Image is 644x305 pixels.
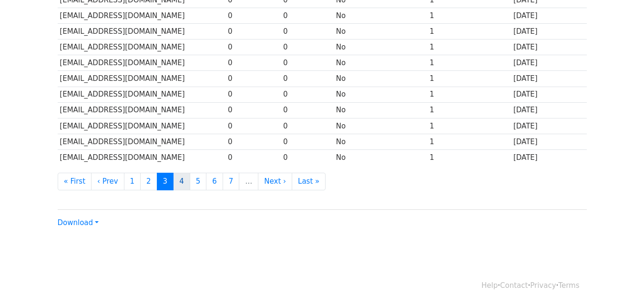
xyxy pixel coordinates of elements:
[58,149,226,165] td: [EMAIL_ADDRESS][DOMAIN_NAME]
[58,87,226,102] td: [EMAIL_ADDRESS][DOMAIN_NAME]
[58,218,99,227] a: Download
[281,24,334,39] td: 0
[281,149,334,165] td: 0
[334,134,427,149] td: No
[225,118,281,134] td: 0
[511,55,586,71] td: [DATE]
[225,149,281,165] td: 0
[292,173,326,190] a: Last »
[225,87,281,102] td: 0
[58,118,226,134] td: [EMAIL_ADDRESS][DOMAIN_NAME]
[530,281,556,290] a: Privacy
[281,39,334,55] td: 0
[427,24,511,39] td: 1
[427,102,511,118] td: 1
[225,24,281,39] td: 0
[558,281,579,290] a: Terms
[481,281,498,290] a: Help
[511,102,586,118] td: [DATE]
[334,71,427,87] td: No
[427,39,511,55] td: 1
[511,87,586,102] td: [DATE]
[281,102,334,118] td: 0
[225,71,281,87] td: 0
[427,87,511,102] td: 1
[511,134,586,149] td: [DATE]
[334,102,427,118] td: No
[427,149,511,165] td: 1
[281,87,334,102] td: 0
[58,71,226,87] td: [EMAIL_ADDRESS][DOMAIN_NAME]
[511,8,586,24] td: [DATE]
[190,173,207,190] a: 5
[427,134,511,149] td: 1
[91,173,124,190] a: ‹ Prev
[281,71,334,87] td: 0
[58,134,226,149] td: [EMAIL_ADDRESS][DOMAIN_NAME]
[140,173,157,190] a: 2
[334,55,427,71] td: No
[206,173,223,190] a: 6
[511,71,586,87] td: [DATE]
[334,87,427,102] td: No
[281,134,334,149] td: 0
[58,24,226,39] td: [EMAIL_ADDRESS][DOMAIN_NAME]
[511,24,586,39] td: [DATE]
[58,39,226,55] td: [EMAIL_ADDRESS][DOMAIN_NAME]
[173,173,190,190] a: 4
[511,149,586,165] td: [DATE]
[258,173,292,190] a: Next ›
[427,71,511,87] td: 1
[58,173,92,190] a: « First
[334,118,427,134] td: No
[427,8,511,24] td: 1
[225,55,281,71] td: 0
[225,39,281,55] td: 0
[334,149,427,165] td: No
[58,102,226,118] td: [EMAIL_ADDRESS][DOMAIN_NAME]
[281,8,334,24] td: 0
[500,281,528,290] a: Contact
[427,118,511,134] td: 1
[334,24,427,39] td: No
[511,39,586,55] td: [DATE]
[225,8,281,24] td: 0
[511,118,586,134] td: [DATE]
[225,102,281,118] td: 0
[427,55,511,71] td: 1
[281,118,334,134] td: 0
[58,55,226,71] td: [EMAIL_ADDRESS][DOMAIN_NAME]
[225,134,281,149] td: 0
[596,259,644,305] iframe: Chat Widget
[124,173,141,190] a: 1
[58,8,226,24] td: [EMAIL_ADDRESS][DOMAIN_NAME]
[281,55,334,71] td: 0
[334,39,427,55] td: No
[223,173,240,190] a: 7
[334,8,427,24] td: No
[157,173,174,190] a: 3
